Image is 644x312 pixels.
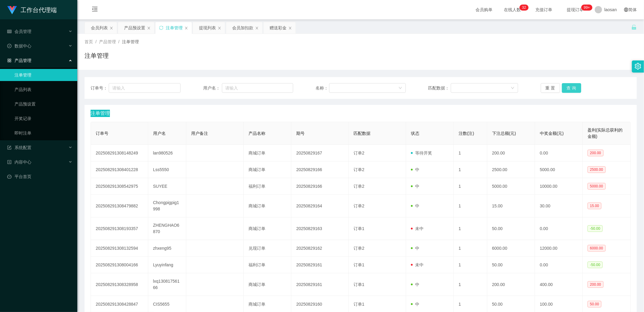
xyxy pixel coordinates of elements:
a: 工作台代理端 [7,7,57,12]
td: 1 [454,257,487,273]
td: 6000.00 [487,240,535,257]
span: 订单2 [354,167,364,172]
span: 会员管理 [7,29,31,34]
button: 查 询 [562,83,581,93]
span: 中 [411,246,419,251]
div: 会员列表 [91,22,108,34]
td: 5000.00 [487,178,535,195]
td: 1 [454,145,487,161]
i: 图标: close [110,26,113,30]
div: 提现列表 [199,22,216,34]
h1: 工作台代理端 [21,0,57,20]
a: 即时注单 [14,127,72,139]
span: 提现订单 [564,8,587,12]
div: 会员加扣款 [232,22,253,34]
td: 202508291308542975 [91,178,148,195]
td: SUYEE [148,178,187,195]
a: 图标: dashboard平台首页 [7,171,72,183]
span: 订单1 [354,226,364,231]
td: 202508291308328958 [91,273,148,296]
td: 20250829166 [291,178,349,195]
span: 匹配数据： [428,85,451,91]
span: 中 [411,302,419,307]
span: 注单管理 [122,39,139,44]
td: 202508291308004166 [91,257,148,273]
i: 图标: unlock [631,24,637,30]
td: 15.00 [487,195,535,217]
img: logo.9652507e.png [7,6,17,15]
a: 产品列表 [14,83,72,96]
td: 2500.00 [487,161,535,178]
td: 商城订单 [244,161,291,178]
i: 图标: close [218,26,221,30]
td: 福利订单 [244,257,291,273]
td: 20250829164 [291,195,349,217]
i: 图标: close [255,26,259,30]
p: 3 [522,5,524,11]
td: 30.00 [535,195,583,217]
div: 注单管理 [166,22,183,34]
span: 注数(注) [459,131,474,136]
td: Chongpigpig1998 [148,195,187,217]
span: 等待开奖 [411,151,432,155]
span: 状态 [411,131,419,136]
span: 200.00 [588,281,604,288]
i: 图标: appstore-o [7,58,11,63]
td: 1 [454,195,487,217]
td: 商城订单 [244,195,291,217]
td: 202508291308401228 [91,161,148,178]
td: 1 [454,240,487,257]
span: 首页 [85,39,93,44]
span: 订单2 [354,151,364,155]
span: -50.00 [588,262,603,268]
td: ZHENGHAO6870 [148,217,187,240]
td: 20250829161 [291,273,349,296]
span: 200.00 [588,150,604,156]
i: 图标: down [399,86,402,90]
span: 中 [411,184,419,189]
span: 订单1 [354,282,364,287]
td: Lss5550 [148,161,187,178]
td: lxq13081756166 [148,273,187,296]
td: 200.00 [487,273,535,296]
p: 2 [524,5,526,11]
td: 202508291308132594 [91,240,148,257]
a: 注单管理 [14,69,72,81]
td: 20250829163 [291,217,349,240]
i: 图标: menu-fold [85,0,105,20]
td: 50.00 [487,257,535,273]
i: 图标: setting [635,63,641,70]
span: 期号 [296,131,305,136]
a: 开奖记录 [14,112,72,125]
td: 5000.00 [535,161,583,178]
span: 名称： [316,85,329,91]
td: 20250829162 [291,240,349,257]
span: 中奖金额(元) [540,131,564,136]
td: 20250829166 [291,161,349,178]
span: / [118,39,120,44]
td: 商城订单 [244,217,291,240]
sup: 1014 [582,5,592,11]
span: 5000.00 [588,183,605,190]
i: 图标: check-circle-o [7,44,11,48]
span: 订单号： [91,85,109,91]
td: 商城订单 [244,145,291,161]
i: 图标: sync [159,26,163,30]
button: 重 置 [541,83,560,93]
td: 12000.00 [535,240,583,257]
span: 在线人数 [501,8,524,12]
span: 产品管理 [99,39,116,44]
i: 图标: form [7,145,11,150]
sup: 32 [520,5,528,11]
td: 202508291308193357 [91,217,148,240]
span: / [95,39,97,44]
span: 2500.00 [588,166,605,173]
td: 0.00 [535,257,583,273]
td: 1 [454,178,487,195]
span: 用户备注 [191,131,208,136]
td: 商城订单 [244,273,291,296]
td: 福利订单 [244,178,291,195]
td: 202508291308148249 [91,145,148,161]
i: 图标: down [511,86,514,90]
span: 15.00 [588,203,601,209]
